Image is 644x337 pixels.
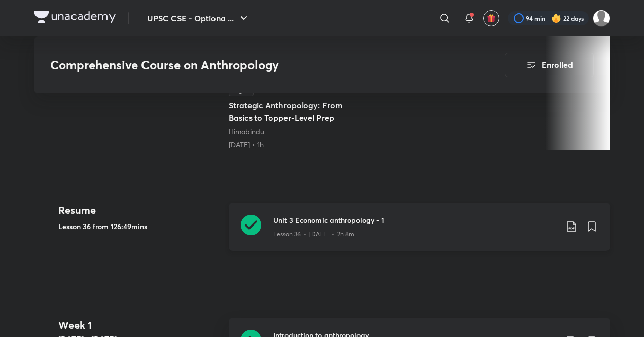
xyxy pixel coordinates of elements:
[593,10,610,27] img: kuldeep Ahir
[229,127,367,137] div: Himabindu
[58,318,221,333] h4: Week 1
[229,99,367,124] h5: Strategic Anthropology: From Basics to Topper-Level Prep
[229,203,610,263] a: Unit 3 Economic anthropology - 1Lesson 36 • [DATE] • 2h 8m
[273,215,557,226] h3: Unit 3 Economic anthropology - 1
[505,53,594,77] button: Enrolled
[58,203,221,218] h4: Resume
[58,221,221,232] h5: Lesson 36 from 126:49mins
[551,13,561,23] img: streak
[483,10,499,26] button: avatar
[50,58,447,72] h3: Comprehensive Course on Anthropology
[487,14,496,23] img: avatar
[34,11,116,26] a: Company Logo
[141,8,256,28] button: UPSC CSE - Optiona ...
[229,127,264,136] a: Himabindu
[229,140,367,150] div: 6th Jul • 1h
[273,230,354,239] p: Lesson 36 • [DATE] • 2h 8m
[34,11,116,23] img: Company Logo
